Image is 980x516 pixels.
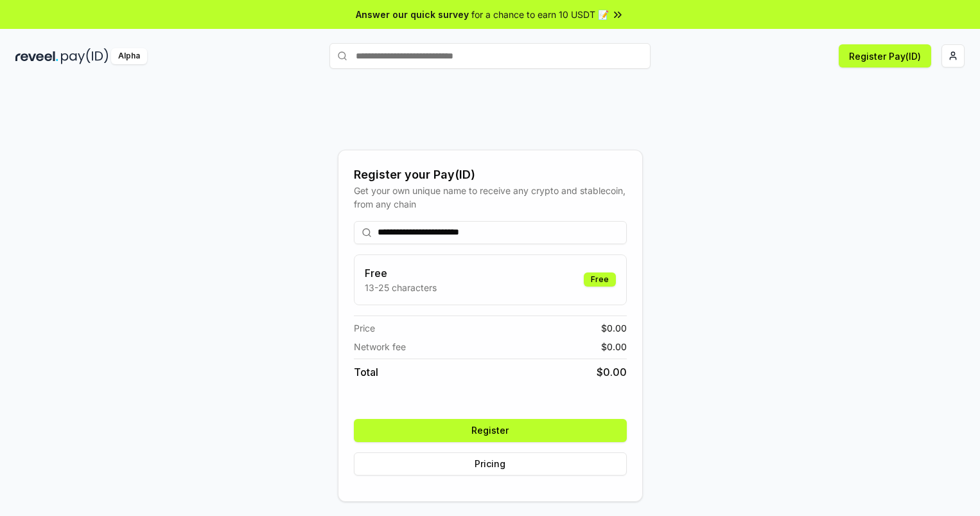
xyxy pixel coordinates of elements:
[354,166,627,184] div: Register your Pay(ID)
[584,272,616,287] div: Free
[601,321,627,335] span: $ 0.00
[15,48,58,64] img: reveel_dark
[354,340,406,353] span: Network fee
[597,364,627,380] span: $ 0.00
[839,44,931,67] button: Register Pay(ID)
[111,48,147,64] div: Alpha
[365,281,437,294] p: 13-25 characters
[61,48,109,64] img: pay_id
[601,340,627,353] span: $ 0.00
[354,184,627,211] div: Get your own unique name to receive any crypto and stablecoin, from any chain
[354,452,627,476] button: Pricing
[354,364,378,380] span: Total
[354,419,627,442] button: Register
[356,8,469,21] span: Answer our quick survey
[471,8,609,21] span: for a chance to earn 10 USDT 📝
[365,265,437,281] h3: Free
[354,321,375,335] span: Price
